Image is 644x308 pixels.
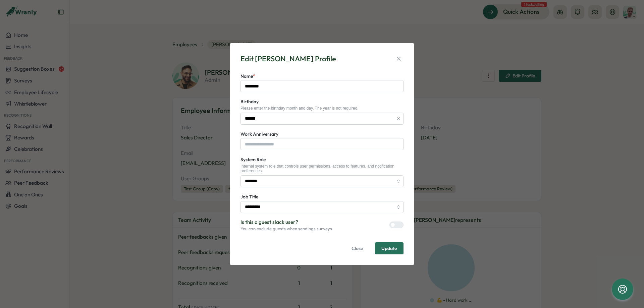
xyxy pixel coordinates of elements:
span: Job Title [240,194,258,200]
span: Update [381,246,397,251]
div: Internal system role that controls user permissions, access to features, and notification prefere... [240,164,404,174]
label: Work Anniversary [240,131,278,138]
label: Name [240,73,255,80]
label: Birthday [240,98,259,106]
button: Update [375,242,404,254]
span: You can exclude guests when sendings surveys [240,226,332,232]
div: Please enter the birthday month and day. The year is not required. [240,106,404,111]
span: System Role [240,157,266,163]
span: Is this a guest slack user? [240,219,332,226]
span: Close [352,243,363,254]
div: Edit [PERSON_NAME] Profile [240,54,336,64]
button: Close [345,242,370,254]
